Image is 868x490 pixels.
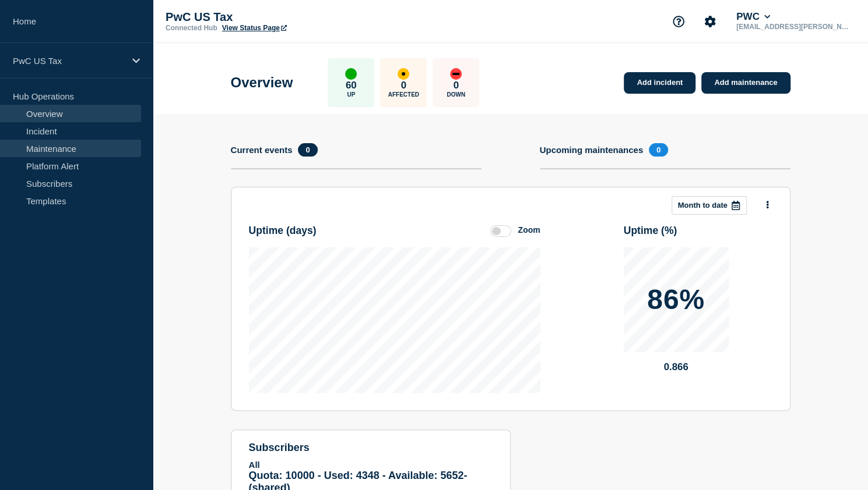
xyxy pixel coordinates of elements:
p: PwC US Tax [166,10,399,24]
p: Up [347,91,355,98]
p: 60 [346,80,357,91]
h3: Uptime ( % ) [624,225,677,237]
h4: Upcoming maintenances [540,145,644,155]
h1: Overview [231,74,293,91]
p: Affected [388,91,419,98]
button: Account settings [698,9,722,34]
p: Connected Hub [166,24,217,32]
p: 0.866 [624,361,729,373]
p: All [249,460,493,470]
a: View Status Page [222,24,287,32]
p: PwC US Tax [13,56,125,66]
p: [EMAIL_ADDRESS][PERSON_NAME][DOMAIN_NAME] [734,23,855,31]
a: Add maintenance [701,72,790,94]
button: Month to date [672,196,747,215]
div: down [450,68,462,80]
h4: Current events [231,145,293,155]
p: 0 [401,80,406,91]
button: Support [666,9,691,34]
div: affected [398,68,409,80]
div: Zoom [518,225,540,235]
a: Add incident [624,72,695,94]
span: 0 [298,143,317,157]
button: PWC [734,11,772,23]
span: 0 [649,143,668,157]
p: Month to date [678,201,728,210]
p: Down [447,91,465,98]
p: 86% [647,286,705,314]
div: up [345,68,357,80]
h3: Uptime ( days ) [249,225,317,237]
p: 0 [454,80,459,91]
h4: subscribers [249,442,493,454]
